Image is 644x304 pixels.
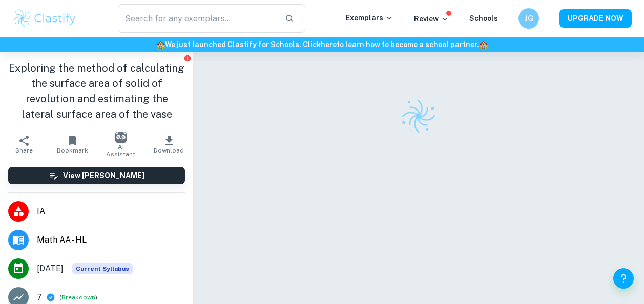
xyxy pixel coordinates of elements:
span: 🏫 [156,40,165,49]
button: Download [145,130,193,159]
div: This exemplar is based on the current syllabus. Feel free to refer to it for inspiration/ideas wh... [72,263,133,274]
h6: JG [523,13,535,24]
p: 7 [37,291,42,303]
button: View [PERSON_NAME] [8,167,185,184]
span: Math AA - HL [37,234,185,246]
span: 🏫 [479,40,488,49]
span: Share [15,147,33,154]
p: Exemplars [346,12,393,24]
button: Breakdown [61,293,95,302]
span: AI Assistant [103,143,139,158]
h1: Exploring the method of calculating the surface area of solid of revolution and estimating the la... [8,60,185,122]
p: Review [414,13,449,25]
span: IA [37,205,185,218]
button: AI Assistant [97,130,145,159]
button: Bookmark [48,130,96,159]
img: Clastify logo [12,8,77,29]
span: Bookmark [57,147,88,154]
span: ( ) [59,293,97,302]
span: [DATE] [37,263,64,275]
span: Download [154,147,184,154]
span: Current Syllabus [72,263,133,274]
img: Clastify logo [397,94,440,138]
input: Search for any exemplars... [118,4,277,33]
a: here [321,40,337,49]
h6: View [PERSON_NAME] [63,170,144,181]
a: Schools [469,14,498,23]
button: Help and Feedback [613,268,634,289]
img: AI Assistant [115,132,127,143]
button: JG [518,8,539,29]
button: UPGRADE NOW [559,9,632,28]
button: Report issue [183,54,191,62]
h6: We just launched Clastify for Schools. Click to learn how to become a school partner. [2,39,642,50]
